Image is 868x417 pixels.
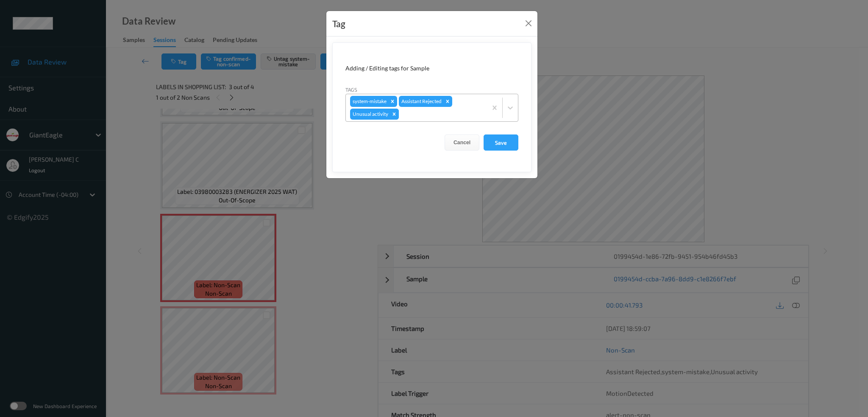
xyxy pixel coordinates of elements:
[345,86,357,93] label: Tags
[350,96,388,107] div: system-mistake
[523,17,534,29] button: Close
[332,17,345,31] div: Tag
[345,64,518,73] div: Adding / Editing tags for Sample
[484,134,518,151] button: Save
[389,109,399,120] div: Remove Unusual activity
[445,134,479,151] button: Cancel
[443,96,452,107] div: Remove Assistant Rejected
[350,109,389,120] div: Unusual activity
[388,96,397,107] div: Remove system-mistake
[399,96,443,107] div: Assistant Rejected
